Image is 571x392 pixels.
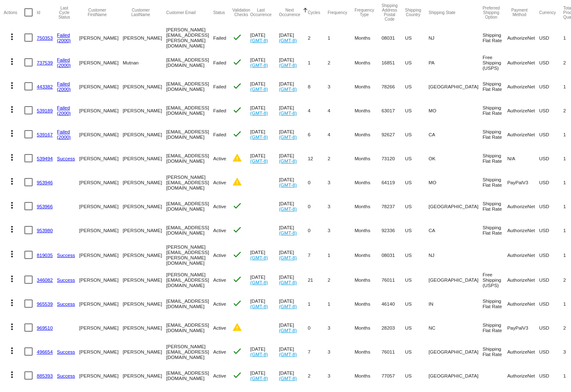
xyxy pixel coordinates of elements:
[57,110,71,116] a: (2000)
[7,346,17,356] mat-icon: more_vert
[428,218,483,242] mat-cell: CA
[483,340,507,363] mat-cell: Shipping Flat Rate
[7,152,17,162] mat-icon: more_vert
[405,8,421,17] button: Change sorting for ShippingCountry
[57,38,71,43] a: (2000)
[381,292,405,316] mat-cell: 46140
[279,182,297,188] a: (GMT-8)
[123,170,166,194] mat-cell: [PERSON_NAME]
[57,301,75,306] a: Success
[405,292,428,316] mat-cell: US
[166,218,213,242] mat-cell: [EMAIL_ADDRESS][DOMAIN_NAME]
[483,292,507,316] mat-cell: Shipping Flat Rate
[279,50,308,74] mat-cell: [DATE]
[279,122,308,146] mat-cell: [DATE]
[250,255,268,260] a: (GMT-8)
[279,206,297,211] a: (GMT-8)
[279,194,308,218] mat-cell: [DATE]
[381,74,405,98] mat-cell: 78266
[539,50,564,74] mat-cell: USD
[166,122,213,146] mat-cell: [EMAIL_ADDRESS][DOMAIN_NAME]
[483,146,507,170] mat-cell: Shipping Flat Rate
[483,122,507,146] mat-cell: Shipping Flat Rate
[428,50,483,74] mat-cell: PA
[7,176,17,186] mat-icon: more_vert
[483,50,507,74] mat-cell: Free Shipping (USPS)
[328,242,354,268] mat-cell: 1
[79,242,123,268] mat-cell: [PERSON_NAME]
[279,38,297,43] a: (GMT-8)
[279,280,297,285] a: (GMT-8)
[123,122,166,146] mat-cell: [PERSON_NAME]
[166,10,195,15] button: Change sorting for CustomerEmail
[428,146,483,170] mat-cell: OK
[354,74,381,98] mat-cell: Months
[37,108,53,113] a: 539189
[428,292,483,316] mat-cell: IN
[381,170,405,194] mat-cell: 64119
[328,218,354,242] mat-cell: 3
[308,25,328,50] mat-cell: 2
[308,146,328,170] mat-cell: 12
[507,340,539,363] mat-cell: AuthorizeNet
[166,363,213,387] mat-cell: [EMAIL_ADDRESS][DOMAIN_NAME]
[279,255,297,260] a: (GMT-8)
[37,180,53,185] a: 953946
[123,50,166,74] mat-cell: Mutnan
[507,122,539,146] mat-cell: AuthorizeNet
[123,25,166,50] mat-cell: [PERSON_NAME]
[37,204,53,209] a: 953966
[483,268,507,292] mat-cell: Free Shipping (USPS)
[308,98,328,122] mat-cell: 4
[7,128,17,138] mat-icon: more_vert
[381,340,405,363] mat-cell: 76011
[539,242,564,268] mat-cell: USD
[308,316,328,340] mat-cell: 0
[328,25,354,50] mat-cell: 1
[123,74,166,98] mat-cell: [PERSON_NAME]
[279,110,297,116] a: (GMT-8)
[166,340,213,363] mat-cell: [PERSON_NAME][EMAIL_ADDRESS][DOMAIN_NAME]
[428,74,483,98] mat-cell: [GEOGRAPHIC_DATA]
[507,98,539,122] mat-cell: AuthorizeNet
[7,298,17,308] mat-icon: more_vert
[250,122,279,146] mat-cell: [DATE]
[405,50,428,74] mat-cell: US
[328,292,354,316] mat-cell: 1
[428,98,483,122] mat-cell: MO
[57,156,75,161] a: Success
[405,194,428,218] mat-cell: US
[166,98,213,122] mat-cell: [EMAIL_ADDRESS][DOMAIN_NAME]
[354,8,374,17] button: Change sorting for FrequencyType
[57,277,75,283] a: Success
[328,363,354,387] mat-cell: 3
[250,280,268,285] a: (GMT-8)
[428,340,483,363] mat-cell: [GEOGRAPHIC_DATA]
[483,170,507,194] mat-cell: Shipping Flat Rate
[57,252,75,258] a: Success
[279,316,308,340] mat-cell: [DATE]
[539,74,564,98] mat-cell: USD
[166,146,213,170] mat-cell: [EMAIL_ADDRESS][DOMAIN_NAME]
[354,146,381,170] mat-cell: Months
[166,74,213,98] mat-cell: [EMAIL_ADDRESS][DOMAIN_NAME]
[381,194,405,218] mat-cell: 78237
[328,170,354,194] mat-cell: 3
[57,6,72,19] button: Change sorting for LastProcessingCycleId
[405,146,428,170] mat-cell: US
[279,304,297,309] a: (GMT-8)
[405,340,428,363] mat-cell: US
[250,158,268,164] a: (GMT-8)
[79,8,115,17] button: Change sorting for CustomerFirstName
[279,340,308,363] mat-cell: [DATE]
[354,98,381,122] mat-cell: Months
[37,325,53,330] a: 969510
[354,50,381,74] mat-cell: Months
[57,86,71,92] a: (2000)
[428,170,483,194] mat-cell: MO
[166,292,213,316] mat-cell: [EMAIL_ADDRESS][DOMAIN_NAME]
[250,292,279,316] mat-cell: [DATE]
[354,242,381,268] mat-cell: Months
[483,316,507,340] mat-cell: Shipping Flat Rate
[79,122,123,146] mat-cell: [PERSON_NAME]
